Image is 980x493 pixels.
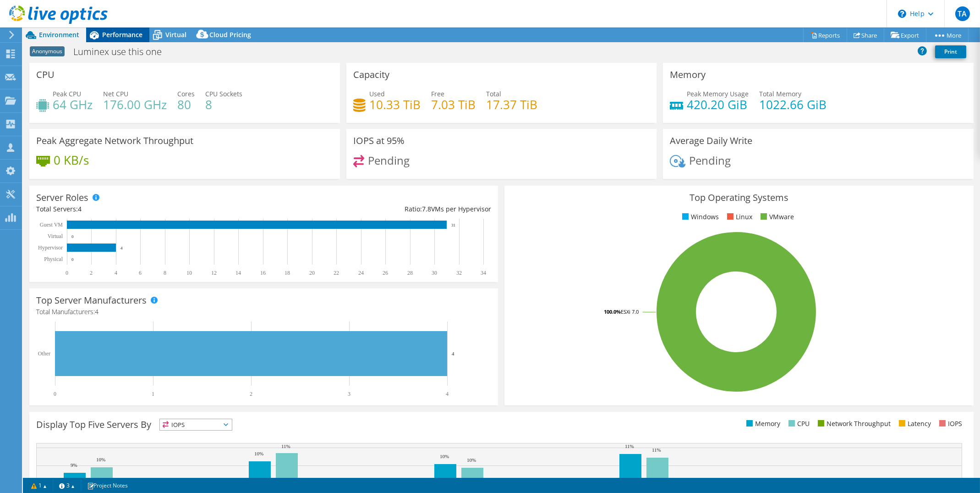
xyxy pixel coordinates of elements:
[935,45,966,58] a: Print
[30,46,65,56] span: Anonymous
[369,100,421,110] h4: 10.33 TiB
[759,100,827,110] h4: 1022.66 GiB
[71,234,74,239] text: 0
[36,307,491,317] h4: Total Manufacturers:
[164,270,166,276] text: 8
[758,212,794,222] li: VMware
[670,70,706,80] h3: Memory
[39,30,79,39] span: Environment
[687,89,749,98] span: Peak Memory Usage
[95,307,99,316] span: 4
[120,246,123,250] text: 4
[40,222,63,228] text: Guest VM
[103,89,128,98] span: Net CPU
[621,308,639,315] tspan: ESXi 7.0
[235,270,241,276] text: 14
[670,136,752,146] h3: Average Daily Write
[432,270,437,276] text: 30
[36,193,88,203] h3: Server Roles
[431,89,444,98] span: Free
[898,10,906,18] svg: \n
[431,100,476,110] h4: 7.03 TiB
[481,270,486,276] text: 34
[334,270,339,276] text: 22
[422,205,431,213] span: 7.8
[53,89,81,98] span: Peak CPU
[725,212,752,222] li: Linux
[209,30,251,39] span: Cloud Pricing
[53,100,93,110] h4: 64 GHz
[25,480,53,491] a: 1
[36,136,193,146] h3: Peak Aggregate Network Throughput
[96,457,105,462] text: 10%
[281,443,290,449] text: 11%
[71,462,77,468] text: 9%
[285,270,290,276] text: 18
[71,257,74,262] text: 0
[368,153,410,168] span: Pending
[353,136,405,146] h3: IOPS at 95%
[102,30,142,39] span: Performance
[803,28,847,42] a: Reports
[115,270,117,276] text: 4
[744,419,780,429] li: Memory
[353,70,389,80] h3: Capacity
[260,270,266,276] text: 16
[177,89,195,98] span: Cores
[54,391,56,397] text: 0
[205,100,242,110] h4: 8
[44,256,63,262] text: Physical
[250,391,252,397] text: 2
[926,28,969,42] a: More
[486,89,501,98] span: Total
[66,270,68,276] text: 0
[90,270,93,276] text: 2
[759,89,801,98] span: Total Memory
[440,454,449,459] text: 10%
[358,270,364,276] text: 24
[36,70,55,80] h3: CPU
[38,350,50,357] text: Other
[625,443,634,449] text: 11%
[511,193,966,203] h3: Top Operating Systems
[38,244,63,251] text: Hypervisor
[680,212,719,222] li: Windows
[264,204,492,214] div: Ratio: VMs per Hypervisor
[687,100,749,110] h4: 420.20 GiB
[54,155,89,165] h4: 0 KB/s
[36,204,264,214] div: Total Servers:
[103,100,167,110] h4: 176.00 GHz
[383,270,388,276] text: 26
[407,270,413,276] text: 28
[369,89,385,98] span: Used
[786,419,810,429] li: CPU
[689,153,731,168] span: Pending
[451,223,455,227] text: 31
[467,457,476,463] text: 10%
[139,270,142,276] text: 6
[486,100,537,110] h4: 17.37 TiB
[160,419,232,430] span: IOPS
[604,308,621,315] tspan: 100.0%
[211,270,217,276] text: 12
[186,270,192,276] text: 10
[937,419,962,429] li: IOPS
[955,6,970,21] span: TA
[205,89,242,98] span: CPU Sockets
[652,447,661,453] text: 11%
[446,391,449,397] text: 4
[348,391,350,397] text: 3
[165,30,186,39] span: Virtual
[48,233,63,239] text: Virtual
[53,480,81,491] a: 3
[254,451,263,456] text: 10%
[816,419,891,429] li: Network Throughput
[456,270,462,276] text: 32
[177,100,195,110] h4: 80
[452,351,454,356] text: 4
[69,47,176,57] h1: Luminex use this one
[897,419,931,429] li: Latency
[152,391,154,397] text: 1
[81,480,134,491] a: Project Notes
[884,28,926,42] a: Export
